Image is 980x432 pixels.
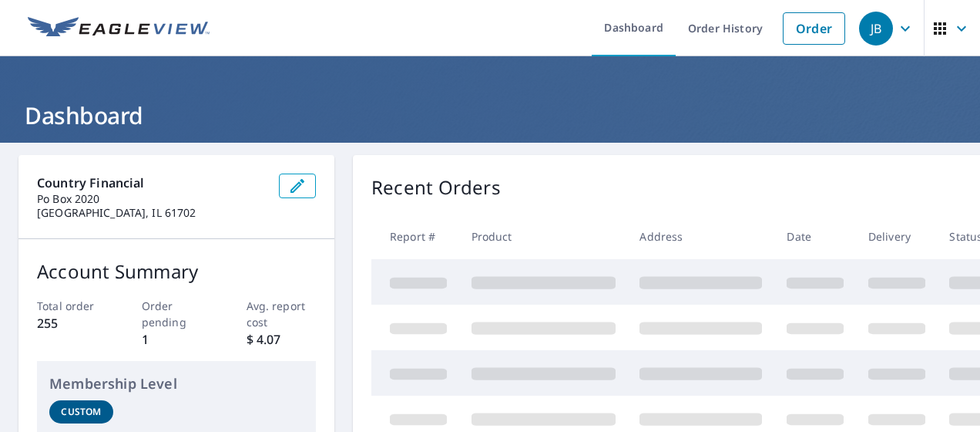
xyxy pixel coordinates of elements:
p: Custom [61,405,101,419]
h1: Dashboard [18,100,962,131]
th: Address [627,214,774,259]
p: Total order [37,298,107,314]
p: Order pending [142,298,212,330]
p: Country Financial [37,174,267,192]
p: $ 4.07 [247,330,317,349]
img: EV Logo [28,17,210,40]
a: Order [783,12,845,45]
p: Recent Orders [371,174,501,201]
div: JB [859,12,893,46]
th: Product [459,214,628,259]
p: Membership Level [49,373,304,394]
th: Date [774,214,856,259]
th: Delivery [856,214,938,259]
p: Po Box 2020 [37,192,267,206]
th: Report # [371,214,459,259]
p: 255 [37,314,107,332]
p: Avg. report cost [247,298,317,330]
p: 1 [142,330,212,349]
p: Account Summary [37,258,316,285]
p: [GEOGRAPHIC_DATA], IL 61702 [37,206,267,220]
